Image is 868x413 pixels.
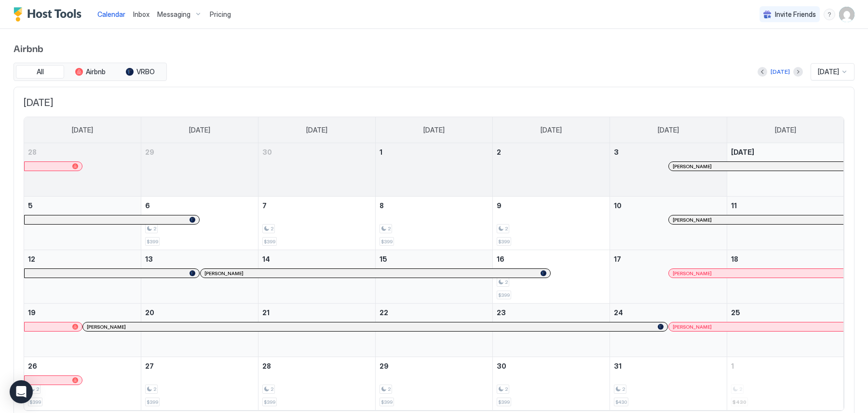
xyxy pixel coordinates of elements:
[731,308,740,317] span: 25
[153,226,156,232] span: 2
[141,143,258,161] a: September 29, 2025
[141,197,258,250] td: October 6, 2025
[141,250,258,304] td: October 13, 2025
[492,250,610,304] td: October 16, 2025
[147,239,158,245] span: $399
[505,226,508,232] span: 2
[376,357,492,375] a: October 29, 2025
[189,126,210,134] span: [DATE]
[262,308,270,317] span: 21
[380,362,389,370] span: 29
[658,126,679,134] span: [DATE]
[673,270,712,277] span: [PERSON_NAME]
[610,250,727,268] a: October 17, 2025
[24,304,141,357] td: October 19, 2025
[610,304,727,321] a: October 24, 2025
[14,7,86,22] a: Host Tools Logo
[141,197,258,214] a: October 6, 2025
[258,250,376,304] td: October 14, 2025
[262,148,272,156] span: 30
[541,126,562,134] span: [DATE]
[775,10,816,19] span: Invite Friends
[771,67,790,76] div: [DATE]
[24,304,141,321] a: October 19, 2025
[614,201,622,210] span: 10
[614,255,621,263] span: 17
[492,143,610,197] td: October 2, 2025
[610,304,727,357] td: October 24, 2025
[758,67,767,77] button: Previous month
[66,65,114,79] button: Airbnb
[414,117,454,143] a: Wednesday
[793,67,803,77] button: Next month
[673,217,840,223] div: [PERSON_NAME]
[210,10,231,19] span: Pricing
[153,386,156,392] span: 2
[493,143,610,161] a: October 2, 2025
[731,362,734,370] span: 1
[24,250,141,268] a: October 12, 2025
[24,143,141,161] a: September 28, 2025
[769,66,791,78] button: [DATE]
[381,399,393,405] span: $399
[505,386,508,392] span: 2
[29,399,41,405] span: $399
[376,304,493,357] td: October 22, 2025
[133,9,149,19] a: Inbox
[610,357,727,411] td: October 31, 2025
[673,163,712,170] span: [PERSON_NAME]
[258,143,375,161] a: September 30, 2025
[727,357,844,375] a: November 1, 2025
[505,279,508,285] span: 2
[498,239,510,245] span: $399
[28,201,33,210] span: 5
[116,65,164,79] button: VRBO
[727,197,844,250] td: October 11, 2025
[264,239,275,245] span: $399
[97,9,125,19] a: Calendar
[731,201,737,210] span: 11
[258,197,375,214] a: October 7, 2025
[493,304,610,321] a: October 23, 2025
[727,357,844,411] td: November 1, 2025
[614,308,623,317] span: 24
[62,117,103,143] a: Sunday
[258,304,376,357] td: October 21, 2025
[262,255,270,263] span: 14
[727,143,844,161] a: October 4, 2025
[271,386,273,392] span: 2
[297,117,337,143] a: Tuesday
[381,239,393,245] span: $399
[610,143,727,161] a: October 3, 2025
[493,197,610,214] a: October 9, 2025
[24,357,141,411] td: October 26, 2025
[24,97,844,109] span: [DATE]
[136,67,155,76] span: VRBO
[765,117,806,143] a: Saturday
[727,143,844,197] td: October 4, 2025
[145,255,153,263] span: 13
[258,143,376,197] td: September 30, 2025
[615,399,627,405] span: $430
[380,201,384,210] span: 8
[258,357,375,375] a: October 28, 2025
[145,308,154,317] span: 20
[204,270,547,277] div: [PERSON_NAME]
[497,362,506,370] span: 30
[376,197,493,250] td: October 8, 2025
[531,117,571,143] a: Thursday
[731,255,738,263] span: 18
[731,148,754,156] span: [DATE]
[87,324,126,330] span: [PERSON_NAME]
[673,324,840,330] div: [PERSON_NAME]
[147,399,158,405] span: $399
[28,255,35,263] span: 12
[727,304,844,357] td: October 25, 2025
[610,357,727,375] a: October 31, 2025
[380,148,382,156] span: 1
[24,250,141,304] td: October 12, 2025
[498,399,510,405] span: $399
[258,197,376,250] td: October 7, 2025
[204,270,244,277] span: [PERSON_NAME]
[36,386,39,392] span: 2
